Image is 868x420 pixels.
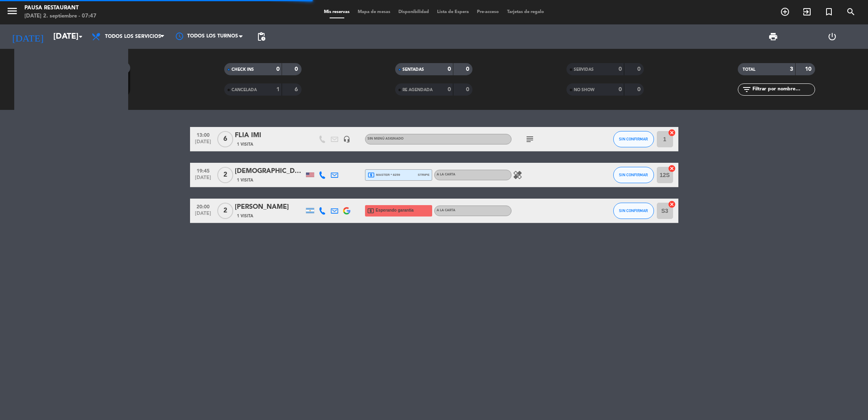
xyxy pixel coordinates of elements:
[105,87,109,93] strong: 3
[376,207,413,214] span: Esperando garantía
[827,32,837,42] i: power_settings_new
[619,137,648,141] span: SIN CONFIRMAR
[574,68,594,72] span: SERVIDAS
[237,213,253,219] span: 1 Visita
[394,10,433,14] span: Disponibilidad
[193,211,213,220] span: [DATE]
[448,87,451,92] strong: 0
[637,87,642,92] strong: 0
[256,32,266,42] span: pending_actions
[24,4,96,12] div: Pausa Restaurant
[613,167,654,183] button: SIN CONFIRMAR
[752,85,815,94] input: Filtrar por nombre...
[235,130,304,141] div: FLIA IMI
[433,10,473,14] span: Lista de Espera
[574,88,595,92] span: NO SHOW
[232,68,254,72] span: CHECK INS
[802,24,862,49] div: LOG OUT
[367,137,404,140] span: Sin menú asignado
[343,207,350,214] img: google-logo.png
[193,175,213,184] span: [DATE]
[295,66,300,72] strong: 0
[276,87,280,92] strong: 1
[802,7,812,17] i: exit_to_app
[76,32,85,42] i: arrow_drop_down
[237,141,253,148] span: 1 Visita
[193,139,213,149] span: [DATE]
[6,28,49,46] i: [DATE]
[846,7,856,17] i: search
[6,5,18,20] button: menu
[402,68,424,72] span: SENTADAS
[354,10,394,14] span: Mapa de mesas
[619,66,622,72] strong: 0
[525,134,535,144] i: subject
[448,66,451,72] strong: 0
[418,172,430,177] span: stripe
[503,10,548,14] span: Tarjetas de regalo
[58,66,84,70] span: RESERVADAS
[613,203,654,219] button: SIN CONFIRMAR
[367,171,400,179] span: master * 8259
[193,201,213,211] span: 20:00
[105,34,161,39] span: Todos los servicios
[235,166,304,177] div: [DEMOGRAPHIC_DATA]
[805,66,813,72] strong: 10
[235,202,304,212] div: [PERSON_NAME]
[193,166,213,175] span: 19:45
[619,173,648,177] span: SIN CONFIRMAR
[217,167,233,183] span: 2
[619,87,622,92] strong: 0
[613,131,654,147] button: SIN CONFIRMAR
[768,32,778,42] span: print
[743,68,755,72] span: TOTAL
[124,78,129,83] strong: 0
[513,170,523,180] i: healing
[232,88,257,92] span: CANCELADA
[6,5,18,17] i: menu
[668,200,676,208] i: cancel
[437,173,455,176] span: A LA CARTA
[237,177,253,184] span: 1 Visita
[24,12,96,20] div: [DATE] 2. septiembre - 07:47
[105,65,109,71] strong: 3
[780,7,790,17] i: add_circle_outline
[466,87,471,92] strong: 0
[105,78,109,83] strong: 0
[437,209,455,212] span: A LA CARTA
[58,79,86,83] span: CONFIRMADA
[276,66,280,72] strong: 0
[742,85,752,94] i: filter_list
[343,136,350,143] i: headset_mic
[466,66,471,72] strong: 0
[320,10,354,14] span: Mis reservas
[58,88,90,92] span: SIN CONFIRMAR
[295,87,300,92] strong: 6
[619,208,648,213] span: SIN CONFIRMAR
[120,65,129,71] strong: 10
[668,129,676,137] i: cancel
[193,130,213,139] span: 13:00
[367,171,375,179] i: local_atm
[402,88,433,92] span: RE AGENDADA
[824,7,834,17] i: turned_in_not
[473,10,503,14] span: Pre-acceso
[637,66,642,72] strong: 0
[790,66,793,72] strong: 3
[668,164,676,173] i: cancel
[217,203,233,219] span: 2
[217,131,233,147] span: 6
[367,207,374,214] i: local_atm
[120,87,129,93] strong: 10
